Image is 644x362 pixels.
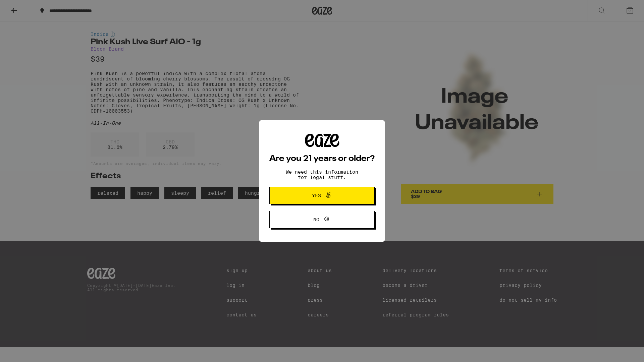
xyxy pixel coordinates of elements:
[313,217,319,222] span: No
[312,193,321,198] span: Yes
[269,211,375,228] button: No
[280,169,364,180] p: We need this information for legal stuff.
[269,187,375,204] button: Yes
[602,342,637,359] iframe: Opens a widget where you can find more information
[269,155,375,163] h2: Are you 21 years or older?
